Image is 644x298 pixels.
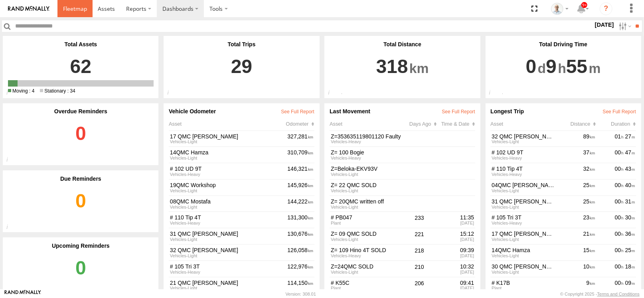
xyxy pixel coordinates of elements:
a: Z= 109 Hino 4T SOLD [331,247,402,254]
div: Plant [492,286,555,290]
div: Vehicles-Heavy [492,172,555,177]
a: 14QMC Hamza [492,247,555,254]
a: 0 9 55 [490,47,636,78]
div: 23 [556,213,596,227]
a: 04QMC [PERSON_NAME] [492,182,555,189]
div: 10 [556,262,596,275]
div: 233 [403,213,435,227]
div: Total Assets [8,41,154,47]
a: # PB047 [331,214,402,221]
span: 18 [625,263,635,270]
a: # 110 Tip 4T [492,166,555,172]
span: 00 [615,280,624,286]
div: Vehicles-Light [331,237,402,242]
a: 21 QMC [PERSON_NAME] [170,280,285,286]
div: Vehicles-Light [492,205,555,209]
div: 15 [556,246,596,259]
img: rand-logo.svg [8,6,49,12]
a: Z= 09 QMC SOLD [331,231,402,237]
span: 00 [615,166,624,172]
div: Asset [490,121,556,127]
a: 17 QMC [PERSON_NAME] [170,133,285,140]
div: 218 [403,246,435,259]
div: 122,976 [286,262,314,275]
a: 17 QMC [PERSON_NAME] [492,231,555,237]
div: Total number of overdue notifications generated from your asset reminders [3,156,20,165]
div: 11:35 [437,214,474,221]
div: Total distance travelled by assets [324,89,342,98]
div: Vehicles-Heavy [492,221,555,225]
div: 310,709 [286,148,314,162]
div: Click to Sort [441,121,475,127]
div: View Group Details [170,205,285,209]
a: 318 [330,47,475,78]
a: 08QMC Mostafa [170,198,285,205]
a: 19QMC Workshop [170,182,285,189]
span: 34 [40,88,75,94]
a: # 110 Tip 4T [170,214,285,221]
div: View Group Details [170,221,285,225]
a: 32 QMC [PERSON_NAME] [170,247,285,254]
div: Vehicles-Heavy [492,156,555,160]
div: 89 [556,132,596,145]
span: 40 [625,182,635,188]
div: 114,150 [286,278,314,292]
a: # 105 Tri 3T [170,263,285,270]
div: 09:41 [437,280,474,286]
div: 9 [556,278,596,292]
a: Z= 100 Bogie [331,149,402,156]
a: Z= 22 QMC SOLD [331,182,402,189]
span: 01 [615,133,624,140]
div: Total completed Trips within the selected period [164,89,181,98]
div: Vehicles-Light [331,172,402,177]
div: 37 [556,148,596,162]
span: 00 [615,198,624,205]
div: Vehicles-Light [492,237,555,242]
div: 210 [403,262,435,275]
div: [DATE] [437,270,474,274]
div: Total number of due reminder notifications generated from your asset reminders [3,224,20,233]
span: 9 [546,47,566,86]
span: 47 [625,149,635,156]
div: Vehicles-Light [492,254,555,258]
label: Search Filter Options [616,20,633,32]
span: 55 [566,47,601,86]
a: # K17B [492,280,555,286]
div: View Group Details [170,156,285,160]
div: 32 [556,164,596,178]
div: 206 [403,278,435,292]
div: [DATE] [437,254,474,258]
span: 00 [615,231,624,237]
div: 126,058 [286,246,314,259]
div: Kurt Byers [548,3,571,15]
div: Plant [331,221,402,225]
div: Longest Trip [490,108,636,114]
div: Vehicles-Light [331,270,402,274]
a: Z=Beloka-EKV93V [331,166,402,172]
div: View Group Details [170,270,285,274]
div: 21 [556,229,596,243]
div: Click to Sort [409,121,441,127]
div: Vehicles-Light [492,140,555,144]
span: 36 [625,231,635,237]
a: 0 [8,249,154,294]
a: # 102 UD 9T [170,166,285,172]
a: 31 QMC [PERSON_NAME] [492,198,555,205]
span: 0 [526,47,546,86]
label: [DATE] [593,20,616,29]
div: Plant [331,286,402,290]
div: View Group Details [170,172,285,177]
a: Z= 20QMC written off [331,198,402,205]
a: 14QMC Hamza [170,149,285,156]
span: 30 [625,214,635,221]
a: # 102 UD 9T [492,149,555,156]
a: Z=353635119801120 Faulty [331,133,402,140]
div: 25 [556,197,596,210]
div: Vehicles-Light [492,270,555,274]
a: 0 [8,182,154,227]
div: Vehicles-Light [331,205,402,209]
div: Total Driving Time [490,41,636,47]
div: Vehicles-Heavy [331,156,402,160]
div: Due Reminders [8,176,154,182]
div: [DATE] [437,286,474,290]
